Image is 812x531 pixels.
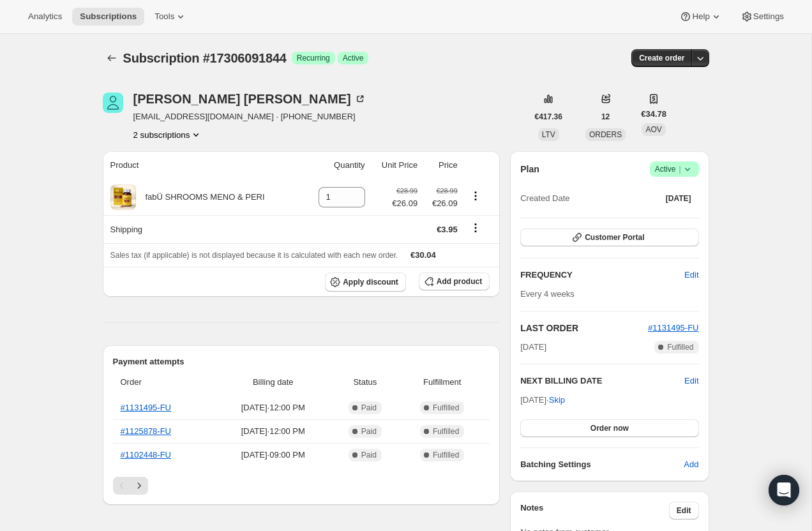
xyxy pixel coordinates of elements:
[631,49,692,67] button: Create order
[549,394,565,407] span: Skip
[684,458,698,471] span: Add
[433,403,459,413] span: Fulfilled
[361,403,377,413] span: Paid
[684,269,698,281] span: Edit
[113,368,214,396] th: Order
[679,164,680,174] span: |
[110,184,136,210] img: product img
[103,49,121,67] button: Subscriptions
[121,450,172,460] a: #1102448-FU
[103,151,303,179] th: Product
[433,426,459,437] span: Fulfilled
[437,225,458,234] span: €3.95
[676,454,706,475] button: Add
[658,190,699,207] button: [DATE]
[130,477,148,495] button: Next
[133,93,366,105] div: [PERSON_NAME] [PERSON_NAME]
[336,376,395,389] span: Status
[520,341,546,354] span: [DATE]
[133,110,366,123] span: [EMAIL_ADDRESS][DOMAIN_NAME] · [PHONE_NUMBER]
[590,423,629,433] span: Order now
[123,51,287,65] span: Subscription #17306091844
[218,376,328,389] span: Billing date
[343,277,398,287] span: Apply discount
[421,151,462,179] th: Price
[410,250,436,260] span: €30.04
[465,189,486,203] button: Product actions
[520,502,669,520] h3: Notes
[325,273,406,292] button: Apply discount
[733,8,792,26] button: Settings
[437,276,482,287] span: Add product
[361,426,377,437] span: Paid
[677,265,706,285] button: Edit
[648,322,699,334] button: #1131495-FU
[601,112,610,122] span: 12
[133,128,203,141] button: Product actions
[672,8,730,26] button: Help
[20,8,70,26] button: Analytics
[639,53,684,63] span: Create order
[343,53,364,63] span: Active
[103,215,303,243] th: Shipping
[641,108,666,121] span: €34.78
[667,342,693,352] span: Fulfilled
[303,151,369,179] th: Quantity
[520,375,684,387] h2: NEXT BILLING DATE
[396,187,417,195] small: €28.99
[80,11,137,22] span: Subscriptions
[669,502,699,520] button: Edit
[419,273,490,290] button: Add product
[520,192,569,205] span: Created Date
[465,221,486,235] button: Shipping actions
[433,450,459,460] span: Fulfilled
[692,11,709,22] span: Help
[520,289,575,299] span: Every 4 weeks
[113,355,490,368] h2: Payment attempts
[392,197,417,210] span: €26.09
[425,197,458,210] span: €26.09
[147,8,195,26] button: Tools
[121,403,172,412] a: #1131495-FU
[520,458,684,471] h6: Batching Settings
[520,228,698,246] button: Customer Portal
[520,163,539,176] h2: Plan
[113,477,490,495] nav: Pagination
[437,187,458,195] small: €28.99
[589,130,622,139] span: ORDERS
[520,395,565,405] span: [DATE] ·
[361,450,377,460] span: Paid
[535,112,562,122] span: €417.36
[121,426,172,436] a: #1125878-FU
[520,322,648,334] h2: LAST ORDER
[655,163,694,176] span: Active
[110,251,398,260] span: Sales tax (if applicable) is not displayed because it is calculated with each new order.
[753,11,784,22] span: Settings
[769,475,799,505] div: Open Intercom Messenger
[594,108,617,126] button: 12
[648,323,699,333] a: #1131495-FU
[154,11,174,22] span: Tools
[542,130,555,139] span: LTV
[666,193,691,204] span: [DATE]
[541,390,573,410] button: Skip
[402,376,482,389] span: Fulfillment
[297,53,330,63] span: Recurring
[218,449,328,461] span: [DATE] · 09:00 PM
[585,232,644,243] span: Customer Portal
[677,505,691,516] span: Edit
[645,125,661,134] span: AOV
[218,425,328,438] span: [DATE] · 12:00 PM
[72,8,144,26] button: Subscriptions
[369,151,422,179] th: Unit Price
[218,401,328,414] span: [DATE] · 12:00 PM
[136,191,265,204] div: fabÜ SHROOMS MENO & PERI
[103,93,123,113] span: kay morris
[520,269,684,281] h2: FREQUENCY
[527,108,570,126] button: €417.36
[520,419,698,437] button: Order now
[684,375,698,387] button: Edit
[28,11,62,22] span: Analytics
